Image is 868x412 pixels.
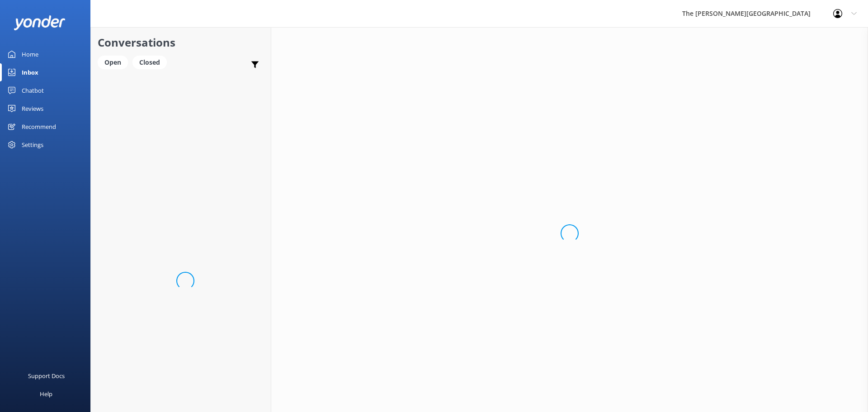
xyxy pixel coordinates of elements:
div: Settings [22,136,43,154]
div: Closed [132,56,167,69]
a: Open [98,57,132,67]
a: Closed [132,57,171,67]
div: Help [40,385,52,403]
div: Inbox [22,63,38,81]
div: Support Docs [28,367,65,385]
div: Chatbot [22,81,44,99]
img: yonder-white-logo.png [14,15,66,30]
div: Recommend [22,118,56,136]
div: Reviews [22,99,43,118]
div: Home [22,45,38,63]
h2: Conversations [98,34,264,51]
div: Open [98,56,128,69]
